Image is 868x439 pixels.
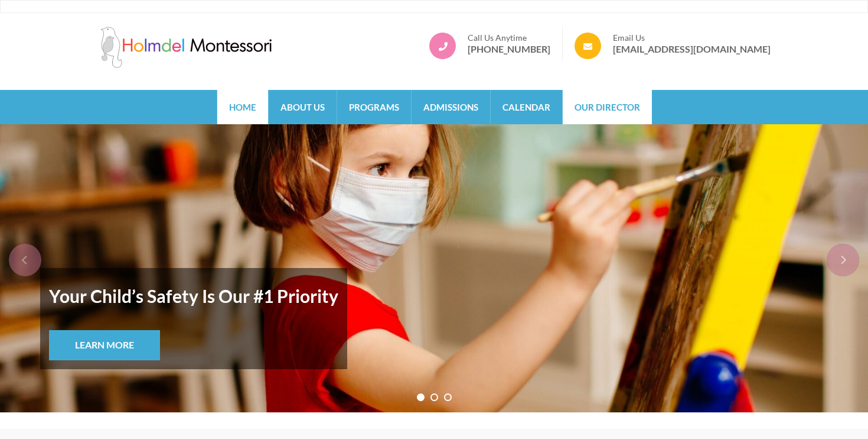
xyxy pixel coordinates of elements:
a: Calendar [491,90,562,124]
a: Programs [337,90,411,124]
div: next [827,244,859,276]
a: Learn More [49,330,160,360]
span: Email Us [613,33,771,43]
a: [PHONE_NUMBER] [468,43,550,55]
a: Admissions [412,90,490,124]
img: Holmdel Montessori School [97,27,275,68]
a: [EMAIL_ADDRESS][DOMAIN_NAME] [613,43,771,55]
strong: Your Child’s Safety Is Our #1 Priority [49,277,338,315]
div: prev [9,244,41,276]
a: About Us [269,90,337,124]
a: Home [217,90,268,124]
span: Call Us Anytime [468,33,550,43]
a: Our Director [563,90,652,124]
